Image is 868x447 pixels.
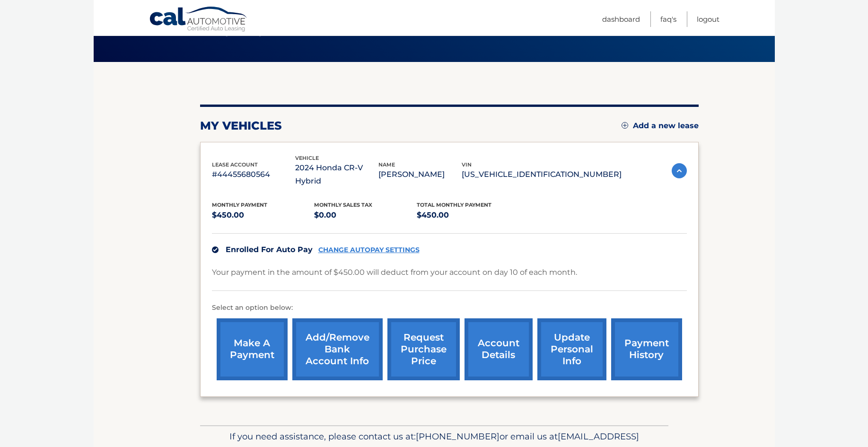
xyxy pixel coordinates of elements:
[462,161,472,168] span: vin
[314,202,372,208] span: Monthly sales Tax
[387,318,460,380] a: request purchase price
[611,318,682,380] a: payment history
[295,161,378,188] p: 2024 Honda CR-V Hybrid
[295,155,319,161] span: vehicle
[314,209,417,222] p: $0.00
[318,246,420,254] a: CHANGE AUTOPAY SETTINGS
[200,119,282,133] h2: my vehicles
[212,302,687,314] p: Select an option below:
[378,168,462,181] p: [PERSON_NAME]
[416,431,500,442] span: [PHONE_NUMBER]
[622,122,628,129] img: add.svg
[212,202,267,208] span: Monthly Payment
[212,161,258,168] span: lease account
[212,209,315,222] p: $450.00
[292,318,383,380] a: Add/Remove bank account info
[212,168,295,181] p: #44455680564
[622,121,699,131] a: Add a new lease
[660,11,676,27] a: FAQ's
[378,161,395,168] span: name
[149,6,248,34] a: Cal Automotive
[417,202,491,208] span: Total Monthly Payment
[465,318,533,380] a: account details
[697,11,719,27] a: Logout
[417,209,519,222] p: $450.00
[602,11,640,27] a: Dashboard
[212,246,219,253] img: check.svg
[537,318,606,380] a: update personal info
[217,318,288,380] a: make a payment
[226,245,313,254] span: Enrolled For Auto Pay
[212,266,577,279] p: Your payment in the amount of $450.00 will deduct from your account on day 10 of each month.
[672,163,687,178] img: accordion-active.svg
[462,168,622,181] p: [US_VEHICLE_IDENTIFICATION_NUMBER]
